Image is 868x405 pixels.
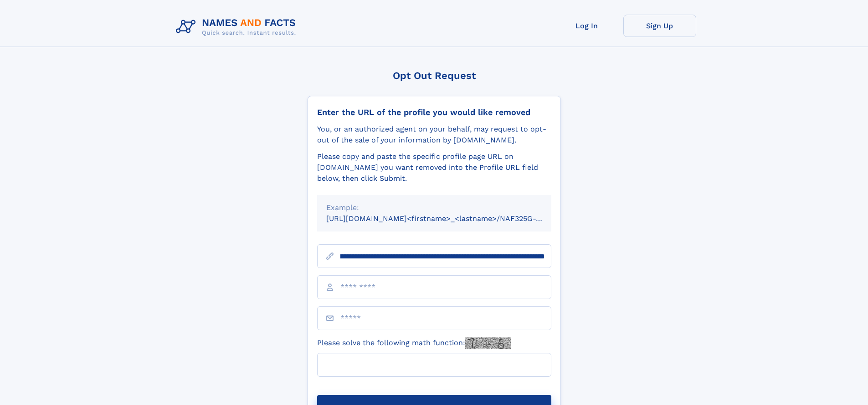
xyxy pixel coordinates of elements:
[326,202,542,213] div: Example:
[550,15,623,37] a: Log In
[326,214,569,223] small: [URL][DOMAIN_NAME]<firstname>_<lastname>/NAF325G-xxxxxxxx
[317,124,551,146] div: You, or an authorized agent on your behalf, may request to opt-out of the sale of your informatio...
[317,151,551,184] div: Please copy and paste the specific profile page URL on [DOMAIN_NAME] you want removed into the Pr...
[623,15,696,37] a: Sign Up
[308,70,561,81] div: Opt Out Request
[317,107,551,117] div: Enter the URL of the profile you would like removed
[172,15,303,39] img: Logo Names and Facts
[317,337,511,349] label: Please solve the following math function:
